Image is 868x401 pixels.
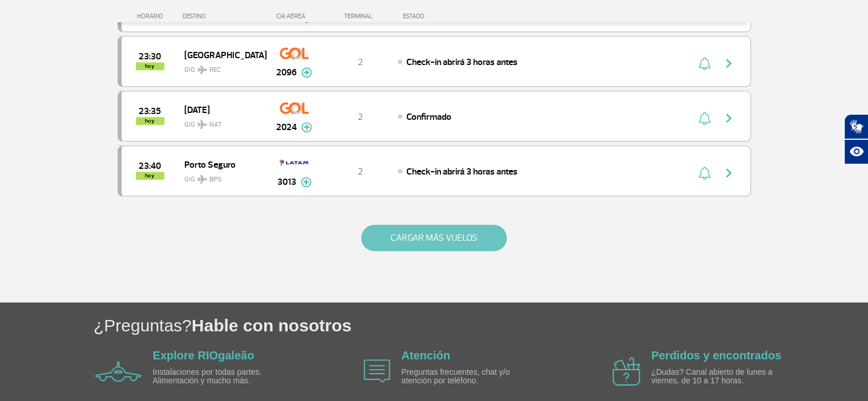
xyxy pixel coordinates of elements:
[139,107,161,115] span: 2025-09-26 23:35:00
[136,117,164,125] span: hoy
[397,13,490,20] div: ESTADO
[844,139,868,164] button: Abrir recursos assistivos.
[323,13,397,20] div: TERMINAL
[401,368,532,386] p: Preguntas frecuentes, chat y/o atención por teléfono.
[406,111,451,123] span: Confirmado
[184,168,257,185] span: GIG
[699,111,710,125] img: sino-painel-voo.svg
[276,120,297,134] span: 2024
[184,102,257,117] span: [DATE]
[277,175,296,189] span: 3013
[358,56,363,68] span: 2
[651,349,781,362] a: Perdidos y encontrados
[699,166,710,180] img: sino-painel-voo.svg
[844,114,868,164] div: Plugin de acessibilidade da Hand Talk.
[406,166,518,177] span: Check-in abrirá 3 horas antes
[136,62,164,70] span: hoy
[276,66,297,79] span: 2096
[153,368,284,386] p: Instalaciones por todas partes. Alimentación y mucho más.
[153,349,255,362] a: Explore RIOgaleão
[94,314,868,337] h1: ¿Preguntas?
[844,114,868,139] button: Abrir tradutor de língua de sinais.
[361,225,507,251] button: CARGAR MÁS VUELOS
[364,359,390,383] img: airplane icon
[209,120,222,130] span: NAT
[139,52,161,60] span: 2025-09-26 23:30:00
[301,122,312,132] img: mais-info-painel-voo.svg
[136,172,164,180] span: hoy
[358,166,363,177] span: 2
[209,65,221,75] span: REC
[209,175,221,185] span: BPS
[266,13,323,20] div: CIA AÉREA
[406,56,518,68] span: Check-in abrirá 3 horas antes
[722,166,736,180] img: seta-direita-painel-voo.svg
[358,111,363,123] span: 2
[139,162,161,170] span: 2025-09-26 23:40:00
[192,316,352,335] span: Hable con nosotros
[612,357,640,386] img: airplane icon
[722,111,736,125] img: seta-direita-painel-voo.svg
[197,120,207,129] img: destiny_airplane.svg
[184,157,257,172] span: Porto Seguro
[197,65,207,74] img: destiny_airplane.svg
[722,56,736,70] img: seta-direita-painel-voo.svg
[184,47,257,62] span: [GEOGRAPHIC_DATA]
[184,114,257,130] span: GIG
[121,13,183,20] div: HORÁRIO
[95,361,142,382] img: airplane icon
[197,175,207,184] img: destiny_airplane.svg
[699,56,710,70] img: sino-painel-voo.svg
[401,349,450,362] a: Atención
[184,59,257,75] span: GIG
[183,13,266,20] div: DESTINO
[651,368,782,386] p: ¿Dudas? Canal abierto de lunes a viernes, de 10 a 17 horas.
[301,67,312,78] img: mais-info-painel-voo.svg
[301,177,312,187] img: mais-info-painel-voo.svg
